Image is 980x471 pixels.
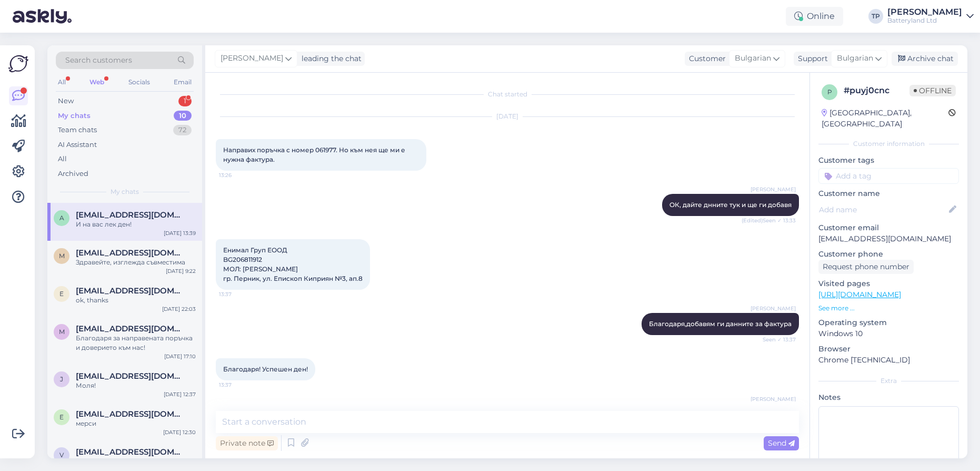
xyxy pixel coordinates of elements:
span: e [59,413,64,421]
div: И на вас лек ден! [76,220,196,229]
span: Send [768,438,795,448]
p: Browser [818,344,959,355]
p: Chrome [TECHNICAL_ID] [818,355,959,366]
p: Operating system [818,317,959,328]
div: My chats [58,111,91,121]
span: [PERSON_NAME] [751,395,796,403]
span: m [59,328,65,336]
div: AI Assistant [58,140,97,150]
div: Archive chat [892,52,958,66]
div: Request phone number [818,260,914,274]
span: [PERSON_NAME] [221,53,283,64]
span: vwvalko@abv.bg [76,447,185,457]
div: Team chats [58,125,97,135]
p: Customer tags [818,155,959,166]
span: Bulgarian [837,53,873,64]
div: Email [172,75,194,89]
p: Notes [818,392,959,403]
p: Visited pages [818,278,959,289]
span: j [60,375,63,383]
p: See more ... [818,303,959,313]
div: Chat started [216,90,799,99]
input: Add a tag [818,168,959,184]
div: 1 [178,96,192,106]
span: Благодаря,добавям ги данните за фактура [649,320,792,328]
span: marcellocassanelli@hotmaail.it [76,324,185,333]
span: m [59,252,65,260]
div: [DATE] 9:22 [166,267,196,275]
div: Customer [685,53,726,64]
div: Socials [126,75,152,89]
span: elektra_co@abv.bg [76,409,185,419]
img: Askly Logo [8,54,28,74]
a: [URL][DOMAIN_NAME] [818,290,901,299]
div: Здравейте, изглежда съвместима [76,258,196,267]
div: leading the chat [297,53,362,64]
div: [DATE] 13:39 [164,229,196,237]
span: 13:26 [219,171,258,179]
span: Seen ✓ 13:37 [756,336,796,344]
div: [DATE] 12:30 [163,428,196,436]
div: Support [794,53,828,64]
div: [PERSON_NAME] [887,8,962,16]
div: # puyj0cnc [844,84,909,97]
p: Customer phone [818,249,959,260]
span: 13:37 [219,381,258,389]
span: animal_group@abv.bg [76,210,185,220]
div: [DATE] 17:10 [164,352,196,360]
span: motandrei128@yahoo.com [76,248,185,258]
input: Add name [819,204,947,215]
span: Offline [909,85,956,96]
span: v [59,451,64,459]
span: Направих поръчка с номер 061977. Но към нея ще ми е нужна фактура. [223,146,407,163]
span: e [59,290,64,298]
div: All [58,154,67,164]
div: [DATE] [216,112,799,121]
div: Web [87,75,106,89]
div: [DATE] 22:03 [162,305,196,313]
div: [DATE] 12:37 [164,390,196,398]
div: Private note [216,436,278,450]
div: 10 [174,111,192,121]
div: New [58,96,74,106]
span: ОК, дайте днните тук и ще ги добавя [669,201,792,209]
div: Online [786,7,843,26]
span: (Edited) Seen ✓ 13:33 [742,217,796,224]
p: [EMAIL_ADDRESS][DOMAIN_NAME] [818,233,959,244]
div: ok, thanks [76,296,196,305]
div: [GEOGRAPHIC_DATA], [GEOGRAPHIC_DATA] [822,107,948,130]
span: jeduah@gmail.com [76,371,185,381]
p: Customer email [818,222,959,233]
p: Windows 10 [818,328,959,339]
div: мерси [76,419,196,428]
div: Customer information [818,139,959,149]
div: Моля! [76,381,196,390]
span: Енимал Груп ЕООД BG206811912 МОЛ: [PERSON_NAME] гр. Перник, ул. Епископ Киприян №3, ап.8 [223,246,363,282]
p: Customer name [818,188,959,199]
span: [PERSON_NAME] [751,185,796,193]
div: Благодаря за направената поръчка и доверието към нас! [76,333,196,352]
span: 13:37 [219,290,258,298]
span: [PERSON_NAME] [751,305,796,312]
span: p [827,88,832,96]
span: Благодаря! Успешен ден! [223,365,308,373]
span: My chats [111,187,139,197]
span: a [59,214,64,222]
span: Search customers [65,55,132,66]
div: All [56,75,68,89]
a: [PERSON_NAME]Batteryland Ltd [887,8,974,25]
span: Bulgarian [735,53,771,64]
div: Extra [818,376,959,386]
div: Archived [58,169,88,179]
div: 72 [173,125,192,135]
div: TP [868,9,883,24]
div: Batteryland Ltd [887,16,962,25]
span: eduardharsing@yahoo.com [76,286,185,296]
